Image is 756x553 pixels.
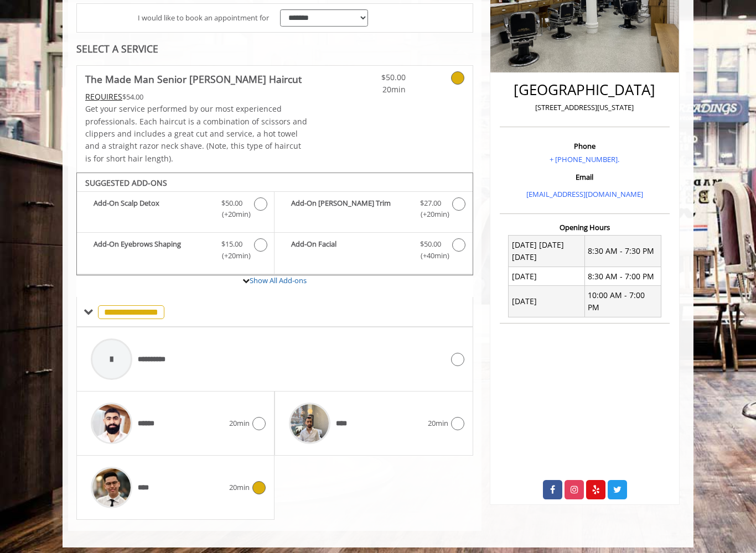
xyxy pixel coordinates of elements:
h3: Phone [503,142,667,150]
label: Add-On Beard Trim [280,197,467,223]
td: [DATE] [DATE] [DATE] [509,236,585,267]
b: Add-On [PERSON_NAME] Trim [291,197,408,221]
div: $54.00 [85,91,308,103]
p: Get your service performed by our most experienced professionals. Each haircut is a combination o... [85,103,308,165]
span: 20min [229,418,250,429]
span: $50.00 [420,238,441,250]
span: 20min [229,482,250,493]
td: 10:00 AM - 7:00 PM [584,286,661,317]
h3: Email [503,173,667,181]
span: 20min [340,84,406,96]
b: Add-On Scalp Detox [94,197,210,221]
td: [DATE] [509,267,585,286]
span: (+20min ) [216,208,248,220]
span: $50.00 [221,197,242,209]
a: Show All Add-ons [250,275,307,285]
label: Add-On Scalp Detox [82,197,268,223]
span: (+20min ) [414,208,447,220]
td: 8:30 AM - 7:30 PM [584,236,661,267]
span: I would like to book an appointment for [138,12,269,24]
span: (+20min ) [216,250,248,262]
span: $27.00 [420,197,441,209]
span: (+40min ) [414,250,447,262]
span: 20min [428,418,448,429]
td: [DATE] [509,286,585,317]
h3: Opening Hours [500,223,670,231]
span: $15.00 [221,238,242,250]
label: Add-On Facial [280,238,467,264]
p: [STREET_ADDRESS][US_STATE] [503,102,667,113]
b: Add-On Facial [291,238,408,262]
b: The Made Man Senior [PERSON_NAME] Haircut [85,71,302,87]
b: Add-On Eyebrows Shaping [94,238,210,262]
label: Add-On Eyebrows Shaping [82,238,268,264]
h2: [GEOGRAPHIC_DATA] [503,82,667,98]
b: SUGGESTED ADD-ONS [85,178,167,188]
div: The Made Man Senior Barber Haircut Add-onS [76,173,473,275]
div: SELECT A SERVICE [76,44,473,54]
a: [EMAIL_ADDRESS][DOMAIN_NAME] [526,189,643,199]
span: This service needs some Advance to be paid before we block your appointment [85,91,122,102]
a: + [PHONE_NUMBER]. [550,154,619,164]
td: 8:30 AM - 7:00 PM [584,267,661,286]
span: $50.00 [340,71,406,84]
